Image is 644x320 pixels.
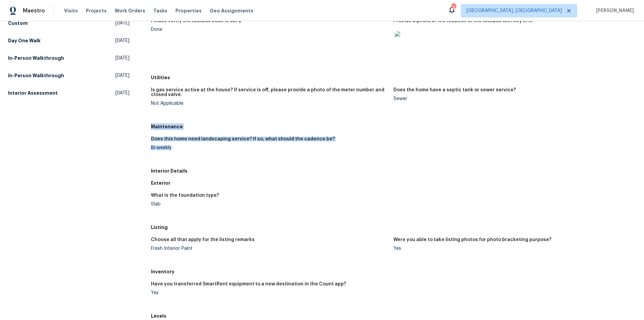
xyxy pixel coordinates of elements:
h5: Choose all that apply for the listing remarks [151,237,255,242]
span: Projects [86,7,107,14]
h5: In-Person Walkthrough [8,72,64,79]
div: Bi-weekly [151,145,388,150]
span: [DATE] [115,20,129,27]
div: Slab [151,202,388,207]
a: In-Person Walkthrough[DATE] [8,70,129,82]
h5: Does the home have a septic tank or sewer service? [393,88,516,92]
div: Yes [151,290,388,295]
a: Custom[DATE] [8,17,129,29]
span: [PERSON_NAME] [593,7,634,14]
div: Done [151,27,388,32]
h5: Custom [8,20,28,27]
h5: Have you transferred SmartRent equipment to a new destination in the Count app? [151,282,346,286]
h5: Listing [151,224,636,231]
h5: Does this home need landscaping service? If so, what should the cadence be? [151,137,335,141]
h5: Maintenance [151,123,636,130]
span: Visits [64,7,78,14]
span: [DATE] [115,55,129,61]
h5: What is the foundation type? [151,193,219,198]
a: Day One Walk[DATE] [8,35,129,47]
div: 2 [451,4,456,11]
h5: Is gas service active at the house? If service is off, please provide a photo of the meter number... [151,88,388,97]
a: In-Person Walkthrough[DATE] [8,52,129,64]
span: [DATE] [115,72,129,79]
h5: Day One Walk [8,37,41,44]
div: Sewer [393,96,631,101]
h5: Levels [151,313,636,319]
span: [GEOGRAPHIC_DATA], [GEOGRAPHIC_DATA] [467,7,562,14]
h5: Inventory [151,268,636,275]
h5: Interior Assessment [8,90,58,96]
h5: In-Person Walkthrough [8,55,64,61]
span: Properties [175,7,202,14]
h5: Interior Details [151,168,636,174]
span: [DATE] [115,37,129,44]
span: Geo Assignments [210,7,253,14]
h5: Were you able to take listing photos for photo bracketing purpose? [393,237,551,242]
div: Fresh Interior Paint [151,246,388,251]
div: Yes [393,246,631,251]
div: Not Applicable [151,101,388,106]
h5: Exterior [151,180,636,186]
span: Tasks [153,8,167,13]
span: Maestro [23,7,45,14]
span: [DATE] [115,90,129,96]
h5: Utilities [151,74,636,81]
span: Work Orders [115,7,145,14]
a: Interior Assessment[DATE] [8,87,129,99]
